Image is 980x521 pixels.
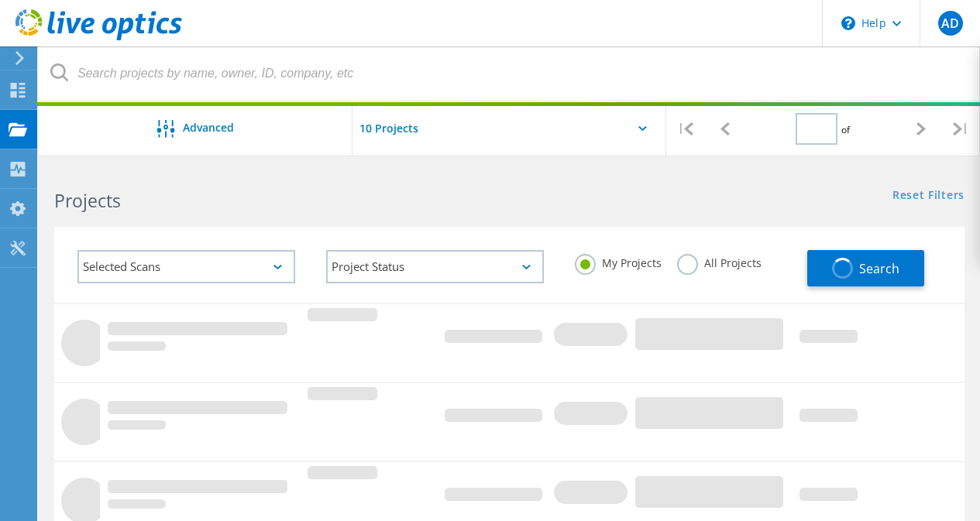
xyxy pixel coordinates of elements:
svg: \n [841,16,855,30]
b: Projects [54,188,121,213]
span: Advanced [183,122,234,133]
div: Selected Scans [77,250,295,283]
span: AD [941,17,959,29]
button: Search [807,250,924,286]
label: My Projects [575,254,662,269]
span: of [841,123,850,136]
div: | [940,101,980,156]
div: | [666,101,706,156]
label: All Projects [677,254,762,269]
div: Project Status [326,250,544,283]
a: Live Optics Dashboard [15,33,182,43]
span: Search [859,260,899,277]
a: Reset Filters [892,190,965,203]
